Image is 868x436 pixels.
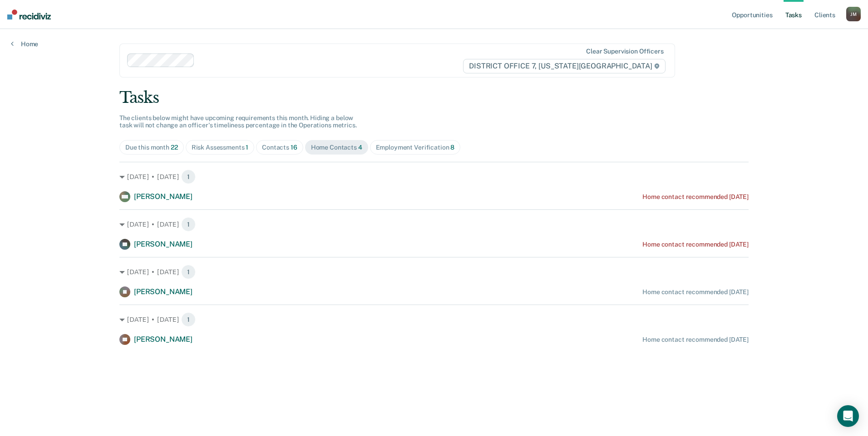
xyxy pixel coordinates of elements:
[134,335,192,344] span: [PERSON_NAME]
[463,59,665,73] span: DISTRICT OFFICE 7, [US_STATE][GEOGRAPHIC_DATA]
[846,7,861,21] button: JM
[181,170,196,184] span: 1
[134,192,192,201] span: [PERSON_NAME]
[586,48,663,55] div: Clear supervision officers
[119,88,749,107] div: Tasks
[119,217,749,232] div: [DATE] • [DATE] 1
[181,312,196,327] span: 1
[119,114,357,129] span: The clients below might have upcoming requirements this month. Hiding a below task will not chang...
[246,144,248,151] span: 1
[181,265,196,279] span: 1
[7,10,51,19] img: Recidiviz
[119,312,749,327] div: [DATE] • [DATE] 1
[134,240,192,248] span: [PERSON_NAME]
[642,288,749,296] div: Home contact recommended [DATE]
[450,144,454,151] span: 8
[642,336,749,344] div: Home contact recommended [DATE]
[846,7,861,21] div: J M
[311,144,362,151] div: Home Contacts
[171,144,178,151] span: 22
[181,217,196,232] span: 1
[119,170,749,184] div: [DATE] • [DATE] 1
[125,144,178,151] div: Due this month
[192,144,249,151] div: Risk Assessments
[11,40,38,48] a: Home
[376,144,455,151] div: Employment Verification
[642,193,749,201] div: Home contact recommended [DATE]
[642,241,749,248] div: Home contact recommended [DATE]
[358,144,362,151] span: 4
[119,265,749,279] div: [DATE] • [DATE] 1
[262,144,297,151] div: Contacts
[291,144,297,151] span: 16
[134,287,192,296] span: [PERSON_NAME]
[837,405,859,427] div: Open Intercom Messenger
